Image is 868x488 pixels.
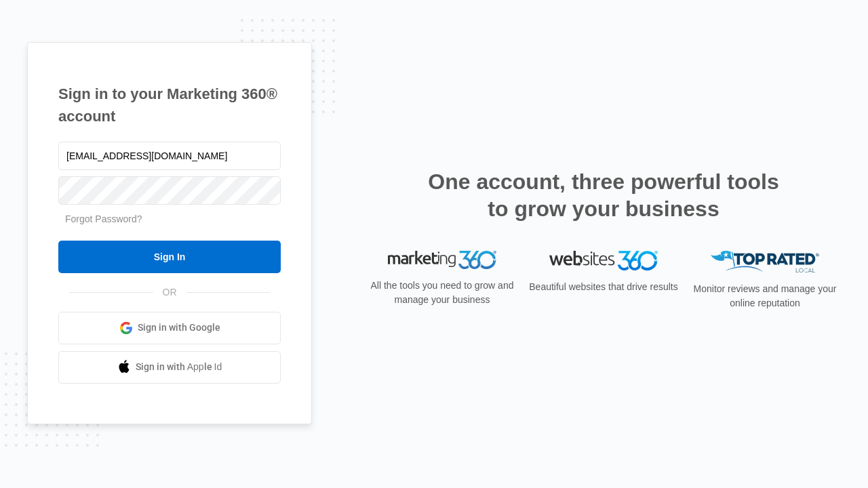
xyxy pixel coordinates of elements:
[58,83,281,127] h1: Sign in to your Marketing 360® account
[366,279,518,307] p: All the tools you need to grow and manage your business
[388,251,496,270] img: Marketing 360
[711,251,819,273] img: Top Rated Local
[424,168,783,222] h2: One account, three powerful tools to grow your business
[58,312,281,344] a: Sign in with Google
[528,280,679,294] p: Beautiful websites that drive results
[58,351,281,384] a: Sign in with Apple Id
[136,360,222,374] span: Sign in with Apple Id
[549,251,658,270] img: Websites 360
[58,142,281,170] input: Email
[153,285,186,300] span: OR
[58,241,281,273] input: Sign In
[138,321,220,335] span: Sign in with Google
[65,213,142,224] a: Forgot Password?
[689,282,841,310] p: Monitor reviews and manage your online reputation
